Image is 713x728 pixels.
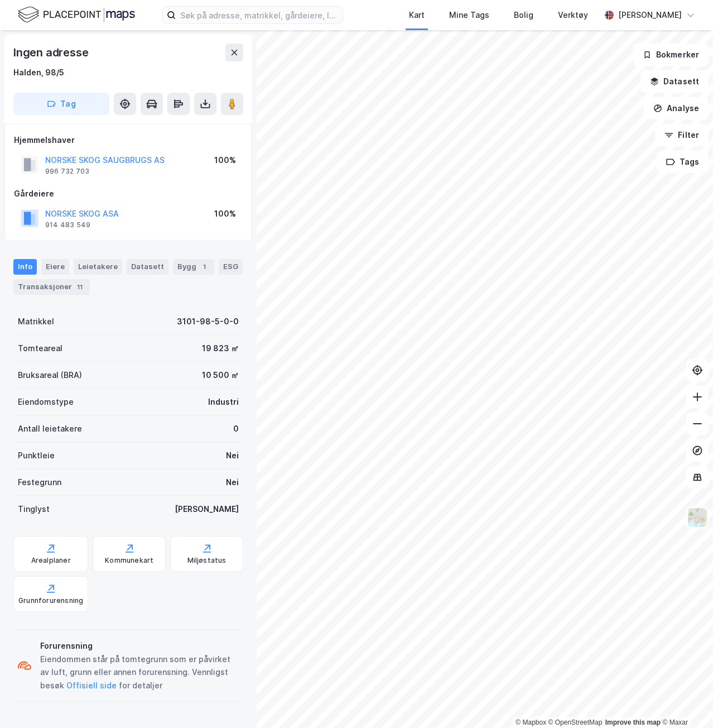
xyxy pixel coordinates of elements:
button: Bokmerker [633,44,709,66]
div: Festegrunn [18,476,61,489]
div: 0 [233,422,239,435]
div: 100% [214,207,236,221]
div: Forurensning [40,639,239,653]
div: Grunnforurensning [18,596,83,605]
div: 10 500 ㎡ [202,368,239,382]
div: 3101-98-5-0-0 [177,315,239,328]
div: Eiere [41,259,69,275]
div: Miljøstatus [187,556,227,565]
div: Bygg [173,259,214,275]
img: Z [687,507,708,528]
div: Punktleie [18,449,55,462]
div: Kontrollprogram for chat [657,674,713,728]
div: 1 [199,261,210,272]
button: Tags [657,151,709,173]
button: Datasett [640,70,709,93]
div: Tinglyst [18,502,50,516]
div: 100% [214,154,236,167]
div: Hjemmelshaver [14,133,243,147]
iframe: Chat Widget [657,674,713,728]
div: Arealplaner [31,556,71,565]
div: Gårdeiere [14,187,243,200]
div: Nei [226,449,239,462]
div: Transaksjoner [13,279,90,295]
div: Datasett [127,259,168,275]
div: Tomteareal [18,342,62,355]
a: OpenStreetMap [548,719,603,726]
div: Info [13,259,37,275]
button: Tag [13,93,109,115]
div: Eiendomstype [18,395,74,409]
div: Mine Tags [449,8,489,22]
img: logo.f888ab2527a4732fd821a326f86c7f29.svg [18,5,135,25]
div: Bruksareal (BRA) [18,368,82,382]
div: Nei [226,476,239,489]
div: [PERSON_NAME] [175,502,239,516]
a: Improve this map [605,719,661,726]
div: Matrikkel [18,315,54,328]
div: ESG [219,259,243,275]
div: Antall leietakere [18,422,82,435]
button: Filter [655,124,709,146]
div: Industri [208,395,239,409]
a: Mapbox [516,719,546,726]
div: 996 732 703 [45,167,89,176]
div: Halden, 98/5 [13,66,64,79]
button: Analyse [644,97,709,119]
div: Kommunekart [105,556,153,565]
div: Bolig [514,8,533,22]
div: [PERSON_NAME] [618,8,682,22]
div: 11 [74,281,85,293]
div: 914 483 549 [45,221,90,229]
div: 19 823 ㎡ [202,342,239,355]
div: Leietakere [74,259,122,275]
div: Ingen adresse [13,44,90,61]
div: Verktøy [558,8,588,22]
div: Kart [409,8,425,22]
div: Eiendommen står på tomtegrunn som er påvirket av luft, grunn eller annen forurensning. Vennligst ... [40,653,239,693]
input: Søk på adresse, matrikkel, gårdeiere, leietakere eller personer [176,7,343,23]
